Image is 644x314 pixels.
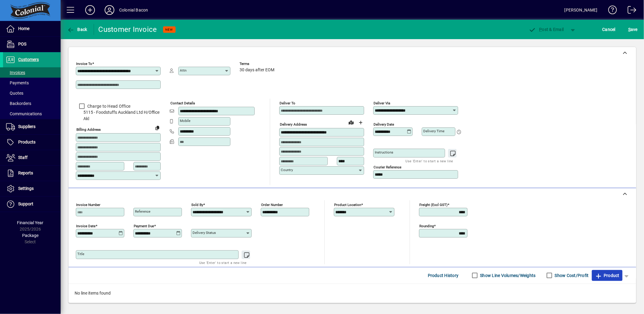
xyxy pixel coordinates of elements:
mat-label: Reference [135,209,150,214]
mat-label: Order number [261,202,283,207]
span: Customers [18,57,39,62]
mat-label: Delivery status [193,231,216,235]
div: Customer Invoice [99,25,157,34]
a: Quotes [3,88,61,98]
mat-label: Product location [334,202,361,207]
mat-label: Delivery time [423,129,444,133]
a: Reports [3,166,61,181]
span: S [628,27,631,32]
span: POS [18,42,26,46]
mat-label: Mobile [180,119,190,123]
a: Knowledge Base [604,1,617,21]
span: Backorders [6,101,31,106]
span: Back [67,27,87,32]
span: Cancel [602,25,616,34]
span: Staff [18,155,28,160]
div: No line items found [69,284,636,302]
button: Profile [100,5,119,15]
mat-label: Rounding [419,224,434,228]
span: Support [18,201,33,206]
span: Settings [18,186,34,191]
span: ave [628,25,638,34]
mat-label: Sold by [191,202,203,207]
span: Products [18,140,35,144]
button: Product History [425,270,461,281]
span: Communications [6,111,42,116]
mat-label: Invoice number [76,202,100,207]
mat-label: Attn [180,68,186,73]
mat-label: Freight (excl GST) [419,202,448,207]
span: Invoices [6,70,25,75]
a: Staff [3,150,61,165]
span: Home [18,26,29,31]
span: 30 days after EOM [240,68,274,73]
a: Settings [3,181,61,196]
button: Back [65,24,89,35]
span: Quotes [6,91,23,96]
span: P [539,27,542,32]
label: Show Line Volumes/Weights [479,272,536,279]
span: 5115 - Foodstuffs Auckland Ltd H/Office Akl [76,109,161,122]
a: Communications [3,109,61,119]
button: Choose address [356,118,366,127]
mat-label: Invoice date [76,224,96,228]
mat-label: Invoice To [76,62,92,66]
a: View on map [346,117,356,127]
button: Add [80,5,100,15]
a: Logout [623,1,636,21]
div: [PERSON_NAME] [565,5,598,15]
button: Cancel [601,24,617,35]
button: Save [627,24,639,35]
a: Products [3,135,61,150]
mat-label: Courier Reference [374,165,401,169]
button: Copy to Delivery address [153,123,162,133]
div: Colonial Bacon [119,5,148,15]
span: Product History [428,271,459,280]
span: Product [595,271,619,280]
a: Home [3,21,61,36]
mat-label: Deliver via [374,101,390,105]
mat-label: Deliver To [280,101,295,105]
span: Suppliers [18,124,35,129]
button: Product [592,270,622,281]
span: Payments [6,80,29,85]
label: Show Cost/Profit [554,272,589,279]
a: Support [3,197,61,212]
mat-label: Delivery date [374,122,394,127]
span: NEW [166,28,173,32]
span: Terms [240,62,276,66]
span: Financial Year [17,220,44,225]
mat-hint: Use 'Enter' to start a new line [406,157,453,164]
span: ost & Email [529,27,564,32]
span: Package [22,233,39,238]
span: Reports [18,171,33,175]
a: Suppliers [3,119,61,134]
mat-label: Country [281,168,293,172]
app-page-header-button: Back [61,24,94,35]
mat-label: Instructions [375,150,393,154]
a: POS [3,37,61,52]
label: Charge to Head Office [86,103,130,109]
mat-label: Payment due [134,224,154,228]
a: Backorders [3,98,61,109]
button: Post & Email [526,24,567,35]
mat-label: Title [77,252,84,256]
mat-hint: Use 'Enter' to start a new line [199,259,247,266]
a: Payments [3,78,61,88]
a: Invoices [3,67,61,78]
